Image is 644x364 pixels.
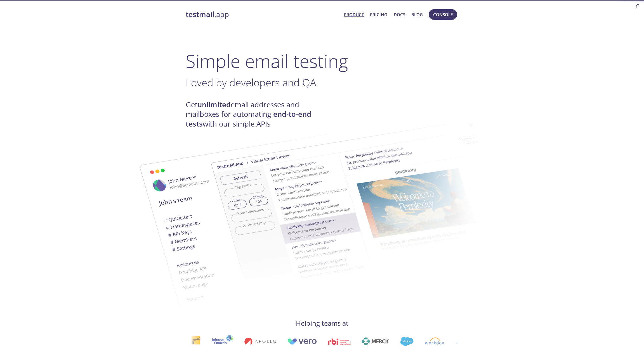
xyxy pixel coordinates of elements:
[244,337,276,345] img: apollo
[433,11,453,18] span: Console
[424,337,444,345] img: workday
[411,11,423,18] a: Blog
[370,11,387,18] a: Pricing
[211,111,513,300] img: testmail-email-viewer
[394,11,405,18] a: Docs
[400,337,413,346] img: salesforce
[429,9,457,20] button: Console
[211,335,233,348] img: johnsoncontrols
[328,338,350,345] img: rbi
[287,338,317,345] img: vero
[362,337,389,345] img: merck
[119,129,421,318] img: testmail-email-viewer
[186,75,316,89] span: Loved by developers and QA
[186,10,340,19] a: testmail.app
[186,9,214,19] strong: testmail
[186,319,459,328] h4: Helping teams at
[197,100,231,110] strong: unlimited
[186,109,311,129] strong: end-to-end tests
[186,100,322,129] h4: Get email addresses and mailboxes for automating with our simple APIs
[191,336,200,348] img: interac
[186,50,459,72] h1: Simple email testing
[344,11,364,18] a: Product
